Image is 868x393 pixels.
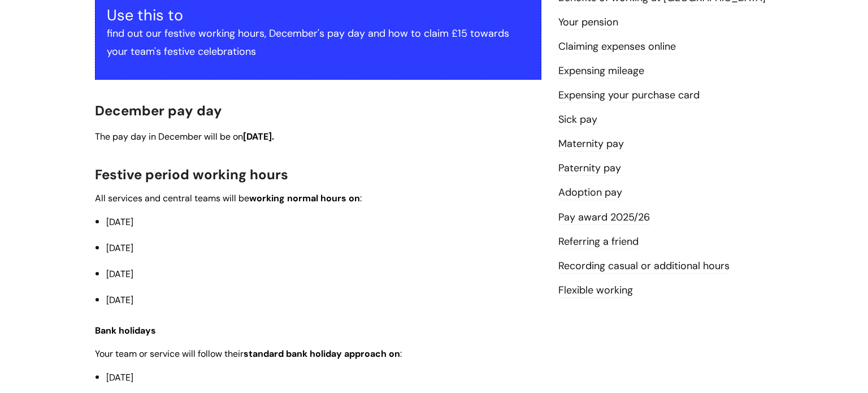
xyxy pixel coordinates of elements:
span: [DATE] [106,372,133,383]
span: Your team or service will follow their : [95,348,402,360]
span: All services and central teams will be : [95,192,362,204]
a: Referring a friend [558,235,639,249]
strong: on [349,192,360,204]
a: Adoption pay [558,185,622,200]
a: Recording casual or additional hours [558,259,730,274]
strong: [DATE]. [243,131,274,142]
a: Claiming expenses online [558,40,676,54]
a: Pay award 2025/26 [558,210,650,225]
span: December pay day [95,102,222,119]
p: find out our festive working hours, December's pay day and how to claim £15 towards your team's f... [107,24,530,61]
h3: Use this to [107,6,530,24]
a: Expensing your purchase card [558,88,700,103]
span: Bank holidays [95,325,156,336]
span: [DATE] [106,268,133,280]
span: [DATE] [106,216,133,228]
span: [DATE] [106,294,133,306]
a: Maternity pay [558,137,624,152]
a: Expensing mileage [558,64,644,79]
a: Paternity pay [558,161,621,176]
a: Flexible working [558,283,633,298]
strong: standard bank holiday approach on [244,348,400,360]
strong: working normal hours [249,192,346,204]
span: [DATE] [106,242,133,254]
span: Festive period working hours [95,166,288,183]
a: Your pension [558,15,618,30]
a: Sick pay [558,113,597,127]
span: The pay day in December will be on [95,131,279,142]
